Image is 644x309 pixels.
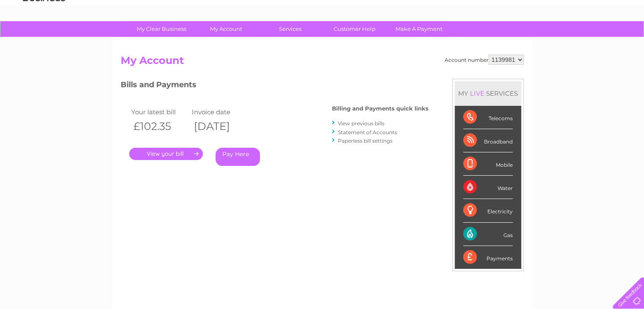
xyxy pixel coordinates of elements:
a: 0333 014 3131 [484,4,543,15]
h3: Bills and Payments [121,79,428,94]
div: Electricity [463,199,513,222]
a: My Clear Business [127,21,196,37]
div: MY SERVICES [455,81,521,105]
h4: Billing and Payments quick links [332,105,428,112]
th: £102.35 [129,118,190,135]
a: View previous bills [338,120,384,127]
a: Telecoms [540,36,565,42]
td: Your latest bill [129,106,190,118]
a: Statement of Accounts [338,129,397,135]
td: Invoice date [190,106,251,118]
h2: My Account [121,55,524,71]
div: Telecoms [463,106,513,129]
a: . [129,148,203,160]
div: Clear Business is a trading name of Verastar Limited (registered in [GEOGRAPHIC_DATA] No. 3667643... [122,5,522,41]
img: logo.png [22,22,66,48]
div: Gas [463,223,513,246]
div: LIVE [468,89,486,97]
a: Make A Payment [384,21,454,37]
a: Water [495,36,511,42]
div: Mobile [463,152,513,176]
a: Pay Here [216,148,260,166]
a: Customer Help [320,21,390,37]
a: Energy [516,36,535,42]
a: Blog [570,36,583,42]
div: Broadband [463,129,513,152]
div: Account number [445,55,524,65]
a: Log out [616,36,636,42]
a: Contact [588,36,608,42]
a: Paperless bill settings [338,138,392,144]
div: Water [463,176,513,199]
a: My Account [191,21,261,37]
th: [DATE] [190,118,251,135]
div: Payments [463,246,513,269]
a: Services [255,21,325,37]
